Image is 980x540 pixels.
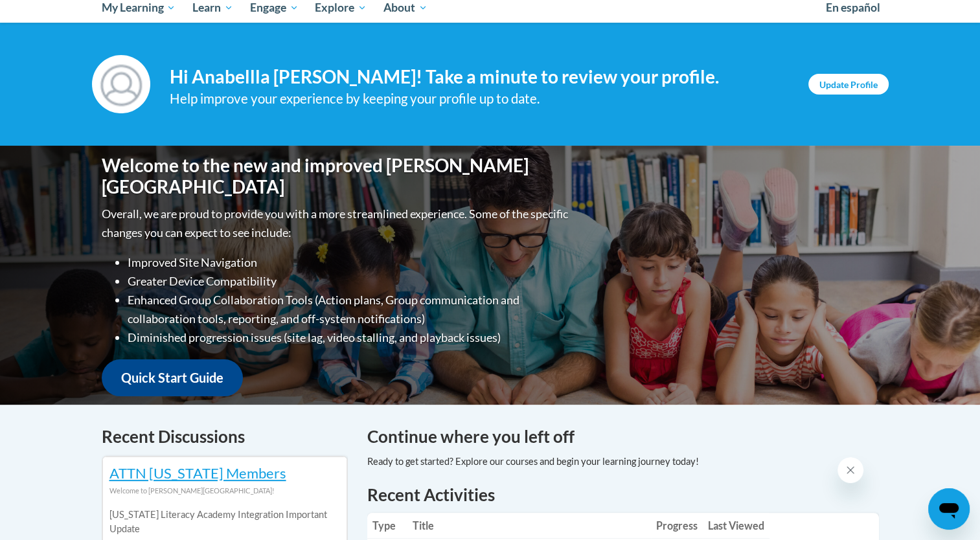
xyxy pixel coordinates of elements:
[8,9,105,19] span: Hi. How can we help?
[102,155,571,198] h1: Welcome to the new and improved [PERSON_NAME][GEOGRAPHIC_DATA]
[367,424,879,449] h4: Continue where you left off
[109,484,340,498] div: Welcome to [PERSON_NAME][GEOGRAPHIC_DATA]!
[102,359,243,396] a: Quick Start Guide
[838,457,863,483] iframe: Close message
[808,74,889,95] a: Update Profile
[367,513,407,539] th: Type
[128,328,571,347] li: Diminished progression issues (site lag, video stalling, and playback issues)
[407,513,651,539] th: Title
[109,508,340,536] p: [US_STATE] Literacy Academy Integration Important Update
[170,88,789,109] div: Help improve your experience by keeping your profile up to date.
[170,66,789,88] h4: Hi Anabellla [PERSON_NAME]! Take a minute to review your profile.
[128,291,571,328] li: Enhanced Group Collaboration Tools (Action plans, Group communication and collaboration tools, re...
[102,424,348,449] h4: Recent Discussions
[367,483,879,506] h1: Recent Activities
[651,513,703,539] th: Progress
[92,55,150,113] img: Profile Image
[703,513,769,539] th: Last Viewed
[128,272,571,291] li: Greater Device Compatibility
[109,464,286,482] a: ATTN [US_STATE] Members
[128,253,571,272] li: Improved Site Navigation
[826,1,880,14] span: En español
[102,205,571,242] p: Overall, we are proud to provide you with a more streamlined experience. Some of the specific cha...
[928,488,970,530] iframe: Button to launch messaging window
